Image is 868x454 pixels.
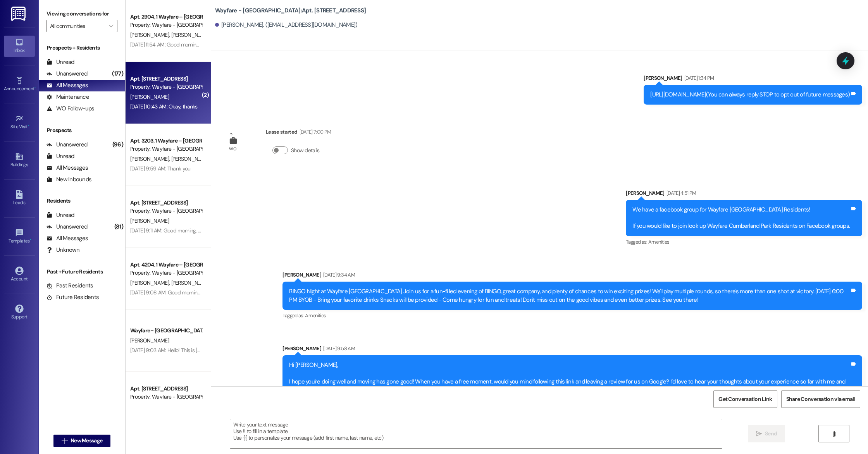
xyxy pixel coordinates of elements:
div: Unread [46,58,74,66]
a: Support [4,302,35,323]
a: Inbox [4,36,35,57]
div: Unanswered [46,141,88,149]
a: Leads [4,188,35,209]
i:  [109,23,113,29]
div: All Messages [46,81,88,89]
div: Maintenance [46,93,89,101]
span: Send [765,430,777,438]
span: • [28,123,29,128]
label: Viewing conversations for [46,8,117,20]
div: All Messages [46,164,88,172]
span: • [30,237,31,242]
label: Show details [291,146,320,155]
span: New Message [71,437,102,445]
div: Unanswered [46,223,88,231]
div: [DATE] 9:58 AM [321,344,355,353]
span: Share Conversation via email [786,395,855,403]
div: Property: Wayfare - [GEOGRAPHIC_DATA] [130,21,202,29]
div: Apt. [STREET_ADDRESS] [130,385,202,393]
div: Unread [46,211,74,219]
div: [PERSON_NAME]. ([EMAIL_ADDRESS][DOMAIN_NAME]) [215,21,358,29]
span: [PERSON_NAME] [130,31,171,38]
a: Account [4,264,35,285]
div: [PERSON_NAME] [626,189,862,200]
div: Apt. 2904, 1 Wayfare – [GEOGRAPHIC_DATA] [130,13,202,21]
input: All communities [50,20,105,32]
div: Wayfare - [GEOGRAPHIC_DATA] [130,327,202,335]
div: Tagged as: [282,310,862,321]
div: (81) [112,221,125,233]
span: Amenities [648,239,669,245]
div: [DATE] 11:54 AM: Good morning, both the window and self have been ordered! Were just waiting on t... [130,41,485,48]
span: [PERSON_NAME] [171,31,210,38]
div: (You can always reply STOP to opt out of future messages) [650,91,850,99]
div: WO Follow-ups [46,105,94,113]
div: Property: Wayfare - [GEOGRAPHIC_DATA] [130,393,202,401]
div: Prospects + Residents [39,44,125,52]
div: (96) [110,139,125,151]
div: Unanswered [46,70,88,78]
a: [URL][DOMAIN_NAME] [650,91,706,98]
span: [PERSON_NAME] [130,217,169,224]
span: Get Conversation Link [718,395,772,403]
button: Get Conversation Link [713,390,777,408]
span: [PERSON_NAME] [130,155,171,162]
i:  [756,431,762,437]
div: Hi [PERSON_NAME], I hope you're doing well and moving has gone good! When you have a free moment,... [289,361,850,402]
div: [DATE] 7:00 PM [298,128,331,136]
div: All Messages [46,234,88,242]
div: [DATE] 9:03 AM: Hello! This is [PERSON_NAME] with Wayfare [GEOGRAPHIC_DATA] Apartments. I just wa... [130,347,855,354]
a: Templates • [4,226,35,247]
div: [DATE] 9:59 AM: Thank you [130,165,191,172]
div: WO [229,145,236,153]
i:  [831,431,837,437]
span: [PERSON_NAME] [130,93,169,100]
span: • [34,85,36,90]
div: (177) [110,68,125,80]
div: We have a facebook group for Wayfare [GEOGRAPHIC_DATA] Residents! If you would like to join look ... [632,206,850,230]
div: [PERSON_NAME] [644,74,862,85]
div: Property: Wayfare - [GEOGRAPHIC_DATA] [130,269,202,277]
div: Unknown [46,246,79,254]
div: Future Residents [46,293,99,301]
div: [DATE] 1:34 PM [682,74,714,82]
div: BINGO Night at Wayfare [GEOGRAPHIC_DATA] Join us for a fun-filled evening of BINGO, great company... [289,287,850,304]
b: Wayfare - [GEOGRAPHIC_DATA]: Apt. [STREET_ADDRESS] [215,7,366,15]
img: ResiDesk Logo [11,7,27,21]
div: [DATE] 10:43 AM: Okay, thanks [130,103,198,110]
div: [DATE] 4:51 PM [665,189,696,197]
div: Lease started [266,128,331,139]
span: [PERSON_NAME] [130,337,169,344]
a: Site Visit • [4,112,35,133]
div: Property: Wayfare - [GEOGRAPHIC_DATA] [130,145,202,153]
div: Apt. 3203, 1 Wayfare – [GEOGRAPHIC_DATA] [130,137,202,145]
div: Unread [46,152,74,160]
div: [DATE] 9:11 AM: Good morning, you just have to have your utilities starting on your move-in date!... [130,227,694,234]
div: New Inbounds [46,175,91,184]
div: [DATE] 9:08 AM: Good morning, you can pick up keys anytime during business hours [DATE]! ( 10 AM ... [130,289,507,296]
div: Property: Wayfare - [GEOGRAPHIC_DATA] [130,207,202,215]
div: Past Residents [46,282,93,290]
div: Property: Wayfare - [GEOGRAPHIC_DATA] [130,83,202,91]
div: [DATE] 9:34 AM [321,271,355,279]
span: Amenities [305,312,326,319]
div: Past + Future Residents [39,268,125,276]
button: Share Conversation via email [781,390,860,408]
span: [PERSON_NAME] [171,279,210,286]
button: Send [748,425,785,442]
span: [PERSON_NAME] [130,279,171,286]
div: Prospects [39,126,125,134]
div: [PERSON_NAME] [282,271,862,282]
div: Apt. [STREET_ADDRESS] [130,75,202,83]
div: [PERSON_NAME] [282,344,862,355]
div: Apt. 4204, 1 Wayfare – [GEOGRAPHIC_DATA] [130,261,202,269]
div: Residents [39,197,125,205]
div: Apt. [STREET_ADDRESS] [130,199,202,207]
span: [PERSON_NAME] [171,155,210,162]
a: Buildings [4,150,35,171]
i:  [62,438,67,444]
div: Tagged as: [626,236,862,248]
button: New Message [53,435,111,447]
